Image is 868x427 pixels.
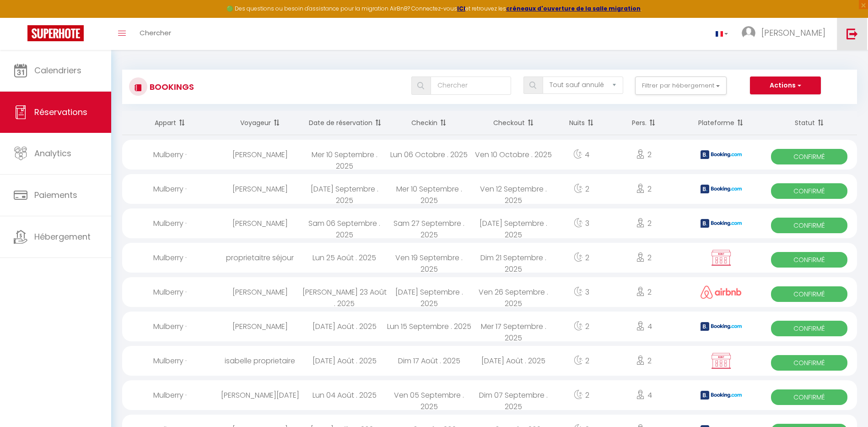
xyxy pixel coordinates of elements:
[471,111,556,135] th: Sort by checkout
[761,111,857,135] th: Sort by status
[635,77,727,95] button: Filtrer par hébergement
[431,77,512,95] input: Chercher
[387,111,471,135] th: Sort by checkin
[556,111,607,135] th: Sort by nights
[27,25,84,41] img: Super Booking
[742,26,755,40] img: ...
[34,231,91,242] span: Hébergement
[140,28,171,38] span: Chercher
[457,5,465,12] a: ICI
[133,18,178,50] a: Chercher
[147,77,194,97] h3: Bookings
[735,18,837,50] a: ... [PERSON_NAME]
[681,111,762,135] th: Sort by channel
[302,111,387,135] th: Sort by booking date
[7,4,35,31] button: Ouvrir le widget de chat LiveChat
[218,111,302,135] th: Sort by guest
[607,111,681,135] th: Sort by people
[846,28,858,39] img: logout
[34,148,71,159] span: Analytics
[34,189,77,201] span: Paiements
[761,27,825,38] span: [PERSON_NAME]
[34,65,81,76] span: Calendriers
[34,106,87,118] span: Réservations
[122,111,218,135] th: Sort by rentals
[506,5,641,12] a: créneaux d'ouverture de la salle migration
[750,77,820,95] button: Actions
